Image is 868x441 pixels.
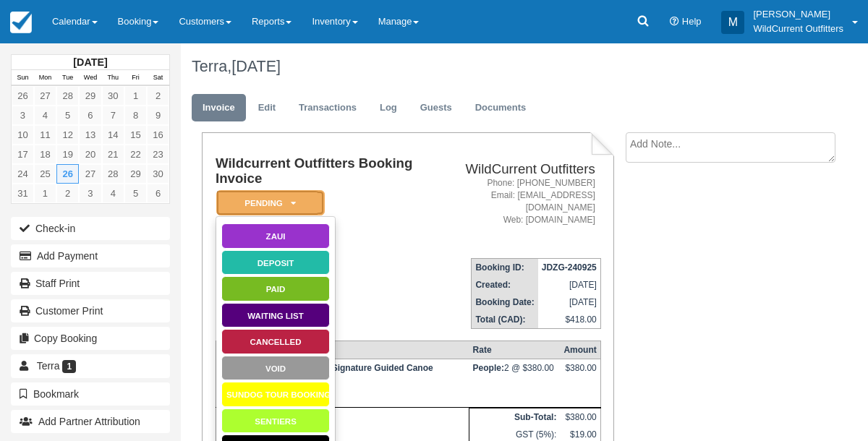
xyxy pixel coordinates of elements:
[538,311,601,329] td: $418.00
[464,94,537,122] a: Documents
[102,125,124,145] a: 14
[538,294,601,311] td: [DATE]
[34,86,56,106] a: 27
[10,12,32,33] img: checkfront-main-nav-mini-logo.png
[79,106,101,125] a: 6
[12,145,34,164] a: 17
[102,184,124,203] a: 4
[288,94,367,122] a: Transactions
[34,125,56,145] a: 11
[34,184,56,203] a: 1
[62,360,76,373] span: 1
[12,164,34,184] a: 24
[231,57,281,75] span: [DATE]
[34,145,56,164] a: 18
[472,276,538,294] th: Created:
[12,184,34,203] a: 31
[73,56,107,68] strong: [DATE]
[247,94,286,122] a: Edit
[560,341,600,359] th: Amount
[221,382,330,407] a: Sundog tour Bookings
[147,86,169,106] a: 2
[79,86,101,106] a: 29
[56,164,79,184] a: 26
[34,106,56,125] a: 4
[221,223,330,249] a: ZAUI
[34,164,56,184] a: 25
[56,70,79,86] th: Tue
[79,184,101,203] a: 3
[79,70,101,86] th: Wed
[12,125,34,145] a: 10
[216,341,469,359] th: Item
[147,106,169,125] a: 9
[221,329,330,354] a: Cancelled
[79,125,101,145] a: 13
[56,86,79,106] a: 28
[472,259,538,277] th: Booking ID:
[469,359,561,408] td: 2 @ $380.00
[79,145,101,164] a: 20
[11,244,170,267] button: Add Payment
[472,311,538,329] th: Total (CAD):
[369,94,408,122] a: Log
[753,7,843,22] p: [PERSON_NAME]
[102,86,124,106] a: 30
[124,86,147,106] a: 1
[147,125,169,145] a: 16
[147,164,169,184] a: 30
[56,106,79,125] a: 5
[542,262,597,273] strong: JDZG-240925
[147,145,169,164] a: 23
[11,382,170,406] button: Bookmark
[221,276,330,301] a: Paid
[124,184,147,203] a: 5
[12,70,34,86] th: Sun
[79,164,101,184] a: 27
[220,363,433,383] strong: Join a Small Group for our Signature Guided Canoe Experiences (2)
[56,125,79,145] a: 12
[124,164,147,184] a: 29
[469,341,561,359] th: Rate
[216,359,469,408] td: [DATE] 08:30 AM - 11:30 AM
[469,408,561,427] th: Sub-Total:
[56,184,79,203] a: 2
[11,354,170,377] a: Terra 1
[102,145,124,164] a: 21
[560,408,600,427] td: $380.00
[147,184,169,203] a: 6
[34,70,56,86] th: Mon
[473,363,504,373] strong: People
[12,106,34,125] a: 3
[102,106,124,125] a: 7
[124,70,147,86] th: Fri
[37,360,60,372] span: Terra
[409,94,463,122] a: Guests
[753,22,843,36] p: WildCurrent Outfitters
[11,299,170,322] a: Customer Print
[216,156,433,186] h1: Wildcurrent Outfitters Booking Invoice
[221,303,330,328] a: Waiting List
[192,94,246,122] a: Invoice
[439,162,595,177] h2: WildCurrent Outfitters
[11,217,170,240] button: Check-in
[124,106,147,125] a: 8
[563,363,596,385] div: $380.00
[439,177,595,227] address: Phone: [PHONE_NUMBER] Email: [EMAIL_ADDRESS][DOMAIN_NAME] Web: [DOMAIN_NAME]
[221,356,330,381] a: Void
[12,86,34,106] a: 26
[192,58,821,75] h1: Terra,
[216,189,320,216] a: Pending
[216,190,325,215] em: Pending
[124,125,147,145] a: 15
[682,16,702,27] span: Help
[102,164,124,184] a: 28
[124,145,147,164] a: 22
[56,145,79,164] a: 19
[102,70,124,86] th: Thu
[670,17,679,27] i: Help
[147,70,169,86] th: Sat
[221,408,330,434] a: Sentiers
[472,294,538,311] th: Booking Date:
[11,327,170,350] button: Copy Booking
